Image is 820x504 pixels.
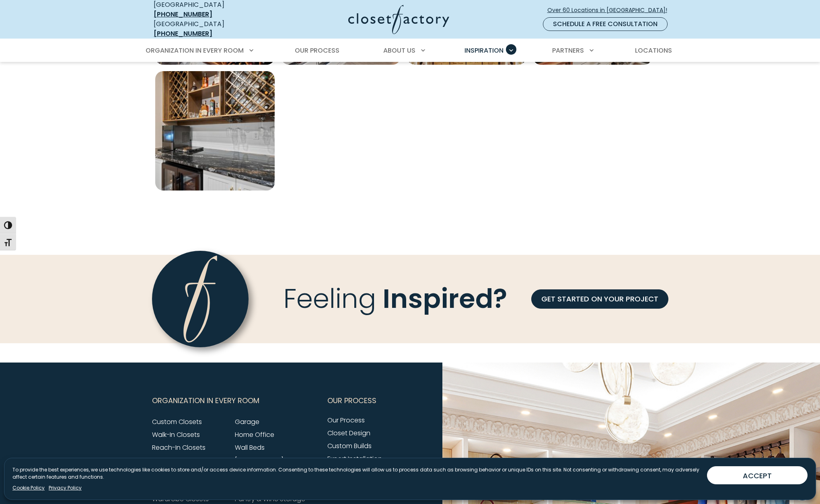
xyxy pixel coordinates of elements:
[152,443,206,452] a: Reach-In Closets
[327,441,372,451] a: Custom Builds
[155,71,275,191] a: Open inspiration gallery to preview enlarged image
[49,484,82,492] a: Privacy Policy
[327,454,382,463] a: Expert Installation
[152,417,202,426] a: Custom Closets
[146,46,244,55] span: Organization in Every Room
[152,456,199,465] a: Dressing Room
[327,416,365,425] a: Our Process
[635,46,672,55] span: Locations
[464,46,504,55] span: Inspiration
[154,10,212,19] a: [PHONE_NUMBER]
[12,484,45,492] a: Cookie Policy
[235,417,259,426] a: Garage
[152,391,259,411] span: Organization in Every Room
[152,430,200,439] a: Walk-In Closets
[327,391,405,411] button: Footer Subnav Button - Our Process
[295,46,339,55] span: Our Process
[154,19,270,39] div: [GEOGRAPHIC_DATA]
[327,428,370,438] a: Closet Design
[547,6,674,14] span: Over 60 Locations in [GEOGRAPHIC_DATA]!
[348,5,449,34] img: Closet Factory Logo
[284,280,376,317] span: Feeling
[707,466,808,484] button: ACCEPT
[552,46,584,55] span: Partners
[547,3,674,17] a: Over 60 Locations in [GEOGRAPHIC_DATA]!
[235,430,274,439] a: Home Office
[531,289,668,309] a: GET STARTED ON YOUR PROJECT
[543,17,668,31] a: Schedule a Free Consultation
[12,466,701,481] p: To provide the best experiences, we use technologies like cookies to store and/or access device i...
[140,39,680,62] nav: Primary Menu
[327,391,376,411] span: Our Process
[154,29,212,38] a: [PHONE_NUMBER]
[382,280,507,317] span: Inspired?
[235,456,300,465] a: [PERSON_NAME] Beds
[383,46,415,55] span: About Us
[235,443,265,452] a: Wall Beds
[155,71,275,191] img: Wet bar with dark granite countertop, undercabinet wine fridge, stemware holders, and wooden latt...
[152,391,318,411] button: Footer Subnav Button - Organization in Every Room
